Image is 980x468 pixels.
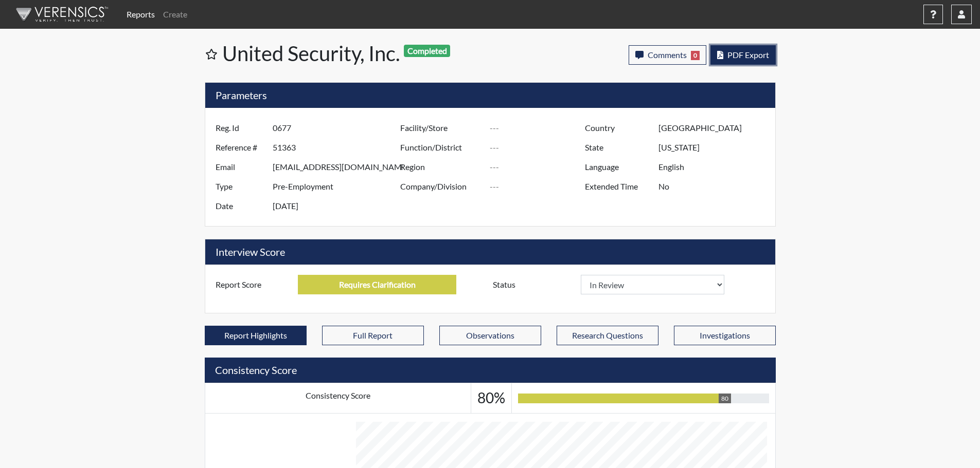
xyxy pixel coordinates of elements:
span: 0 [691,51,700,60]
label: Type [208,177,273,196]
button: Full Report [322,326,424,345]
button: Investigations [674,326,776,345]
td: Consistency Score [205,383,471,414]
a: Reports [122,4,159,25]
label: Status [485,275,581,294]
h5: Consistency Score [205,358,776,383]
div: Document a decision to hire or decline a candiate [485,275,773,294]
button: PDF Export [710,45,776,65]
label: Email [208,157,273,177]
input: --- [658,157,772,177]
span: Completed [404,45,450,57]
label: Facility/Store [393,118,490,138]
label: Reg. Id [208,118,273,138]
label: Report Score [208,275,298,294]
input: --- [490,177,587,196]
input: --- [490,118,587,138]
label: Extended Time [577,177,658,196]
label: Country [577,118,658,138]
input: --- [490,138,587,157]
label: Region [393,157,490,177]
h5: Parameters [205,83,775,108]
label: Date [208,196,273,216]
a: Create [159,4,191,25]
h5: Interview Score [205,239,775,265]
button: Report Highlights [205,326,307,345]
input: --- [273,118,403,138]
button: Comments0 [629,45,706,65]
h1: United Security, Inc. [222,41,491,66]
input: --- [273,157,403,177]
input: --- [273,177,403,196]
input: --- [490,157,587,177]
button: Research Questions [557,326,658,345]
label: Language [577,157,658,177]
input: --- [658,118,772,138]
label: Function/District [393,138,490,157]
h3: 80% [477,389,505,407]
input: --- [273,138,403,157]
label: Reference # [208,138,273,157]
input: --- [658,177,772,196]
span: Comments [648,50,687,60]
button: Observations [439,326,541,345]
span: PDF Export [727,50,769,60]
label: Company/Division [393,177,490,196]
div: 80 [719,394,731,403]
input: --- [273,196,403,216]
input: --- [658,138,772,157]
label: State [577,138,658,157]
input: --- [298,275,456,294]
